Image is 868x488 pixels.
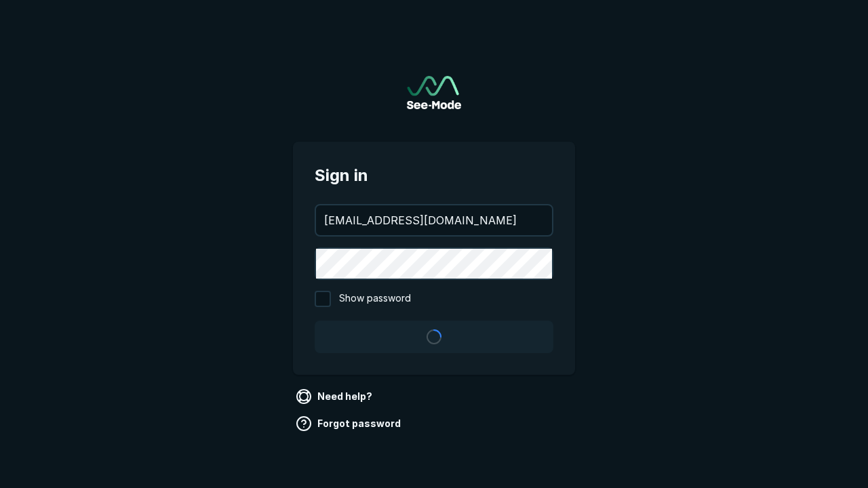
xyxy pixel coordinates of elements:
img: See-Mode Logo [407,76,461,109]
a: Forgot password [293,413,406,434]
a: Need help? [293,386,378,407]
a: Go to sign in [407,76,461,109]
input: your@email.com [316,205,552,235]
span: Sign in [315,163,553,188]
span: Show password [339,291,411,307]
